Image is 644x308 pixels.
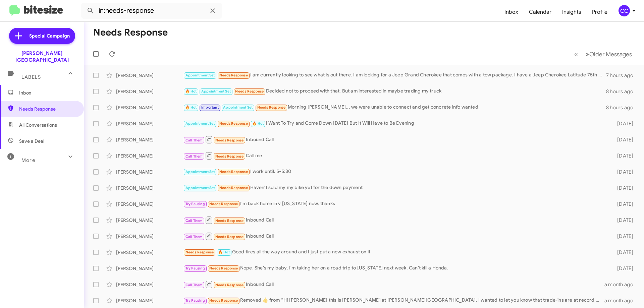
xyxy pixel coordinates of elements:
[81,3,222,19] input: Search
[183,151,606,160] div: Call me
[524,2,557,22] a: Calendar
[606,233,639,240] div: [DATE]
[183,184,606,192] div: Haven't sold my my bike yet for the down payment
[21,157,35,163] span: More
[606,88,639,95] div: 8 hours ago
[183,104,606,111] div: Morning [PERSON_NAME]... we were unable to connect and get concrete info wanted
[215,283,244,287] span: Needs Response
[29,33,70,39] span: Special Campaign
[215,138,244,142] span: Needs Response
[116,88,183,95] div: [PERSON_NAME]
[185,250,214,254] span: Needs Response
[215,235,244,239] span: Needs Response
[116,152,183,159] div: [PERSON_NAME]
[183,216,606,224] div: Inbound Call
[116,72,183,79] div: [PERSON_NAME]
[21,74,41,80] span: Labels
[183,280,604,289] div: Inbound Call
[116,185,183,191] div: [PERSON_NAME]
[215,154,244,159] span: Needs Response
[116,249,183,256] div: [PERSON_NAME]
[185,202,205,206] span: Try Pausing
[209,202,238,206] span: Needs Response
[571,47,636,61] nav: Page navigation example
[183,168,606,176] div: I work until. 5-5:30
[215,219,244,223] span: Needs Response
[252,121,264,126] span: 🔥 Hot
[606,185,639,191] div: [DATE]
[116,233,183,240] div: [PERSON_NAME]
[606,265,639,272] div: [DATE]
[185,219,203,223] span: Call Them
[183,232,606,240] div: Inbound Call
[183,248,606,256] div: Good tires all the way around and I just put a new exhaust on it
[606,249,639,256] div: [DATE]
[116,120,183,127] div: [PERSON_NAME]
[185,73,215,77] span: Appointment Set
[183,71,606,79] div: I am currently looking to see what is out there. I am looking for a Jeep Grand Cherokee that come...
[219,73,248,77] span: Needs Response
[613,5,637,16] button: CC
[185,298,205,303] span: Try Pausing
[218,250,230,254] span: 🔥 Hot
[185,186,215,190] span: Appointment Set
[116,104,183,111] div: [PERSON_NAME]
[589,51,632,58] span: Older Messages
[185,154,203,159] span: Call Them
[116,201,183,207] div: [PERSON_NAME]
[606,169,639,175] div: [DATE]
[185,121,215,126] span: Appointment Set
[93,27,168,38] h1: Needs Response
[582,47,636,61] button: Next
[183,135,606,144] div: Inbound Call
[19,138,44,144] span: Save a Deal
[209,298,238,303] span: Needs Response
[604,281,639,288] div: a month ago
[183,87,606,95] div: Decided not to proceed with that. But am interested in maybe trading my truck
[257,105,286,110] span: Needs Response
[116,136,183,143] div: [PERSON_NAME]
[606,120,639,127] div: [DATE]
[185,89,197,94] span: 🔥 Hot
[574,50,578,58] span: «
[570,47,582,61] button: Previous
[185,138,203,142] span: Call Them
[586,50,589,58] span: »
[606,201,639,207] div: [DATE]
[183,120,606,127] div: I Want To Try and Come Down [DATE] But It Will Have to Be Evening
[606,136,639,143] div: [DATE]
[219,170,248,174] span: Needs Response
[185,266,205,270] span: Try Pausing
[219,121,248,126] span: Needs Response
[185,105,197,110] span: 🔥 Hot
[116,217,183,224] div: [PERSON_NAME]
[116,281,183,288] div: [PERSON_NAME]
[223,105,253,110] span: Appointment Set
[183,264,606,272] div: Nope. She's my baby. I'm taking her on a road trip to [US_STATE] next week. Can't kill a Honda.
[499,2,524,22] a: Inbox
[235,89,264,94] span: Needs Response
[183,200,606,208] div: I'm back home in v [US_STATE] now, thanks
[606,152,639,159] div: [DATE]
[619,5,630,16] div: CC
[116,265,183,272] div: [PERSON_NAME]
[9,28,75,44] a: Special Campaign
[185,235,203,239] span: Call Them
[219,186,248,190] span: Needs Response
[606,104,639,111] div: 8 hours ago
[19,89,76,96] span: Inbox
[606,217,639,224] div: [DATE]
[209,266,238,270] span: Needs Response
[557,2,587,22] a: Insights
[116,297,183,304] div: [PERSON_NAME]
[183,297,604,304] div: Removed ‌👍‌ from “ Hi [PERSON_NAME] this is [PERSON_NAME] at [PERSON_NAME][GEOGRAPHIC_DATA]. I wa...
[201,105,219,110] span: Important
[587,2,613,22] a: Profile
[185,170,215,174] span: Appointment Set
[604,297,639,304] div: a month ago
[185,283,203,287] span: Call Them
